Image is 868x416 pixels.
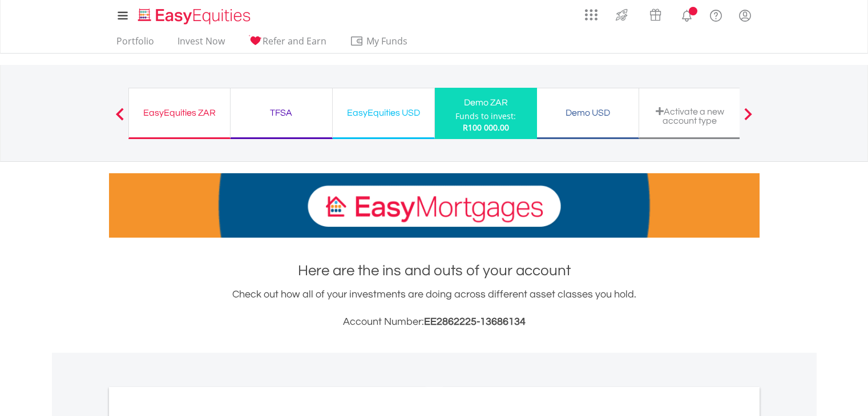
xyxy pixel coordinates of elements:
[109,260,760,281] h1: Here are the ins and outs of your account
[173,35,229,53] a: Invest Now
[730,3,760,28] a: My Profile
[350,34,425,48] span: My Funds
[109,314,760,330] h3: Account Number:
[701,3,730,26] a: FAQ's and Support
[585,9,597,21] img: grid-menu-icon.svg
[646,6,665,24] img: vouchers-v2.svg
[639,3,672,24] a: Vouchers
[112,35,159,53] a: Portfolio
[109,287,760,330] div: Check out how all of your investments are doing across different asset classes you hold.
[442,95,530,111] div: Demo ZAR
[134,3,255,26] a: Home page
[455,111,516,122] div: Funds to invest:
[646,107,734,125] div: Activate a new account type
[136,105,223,121] div: EasyEquities ZAR
[109,173,760,238] img: EasyMortage Promotion Banner
[244,35,331,53] a: Refer and Earn
[263,35,326,47] span: Refer and Earn
[136,7,255,26] img: EasyEquities_Logo.png
[544,105,632,121] div: Demo USD
[340,105,427,121] div: EasyEquities USD
[424,316,526,327] span: EE2862225-13686134
[463,122,509,133] span: R100 000.00
[672,3,701,26] a: Notifications
[237,105,325,121] div: TFSA
[578,3,605,21] a: AppsGrid
[612,6,631,24] img: thrive-v2.svg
